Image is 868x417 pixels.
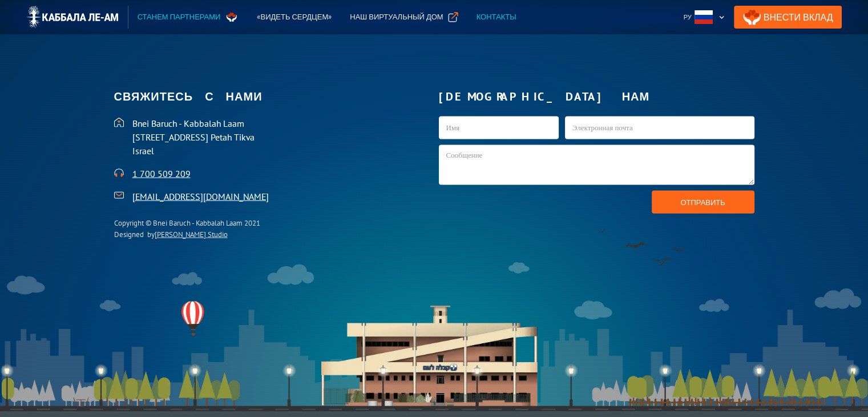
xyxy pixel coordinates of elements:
[114,85,430,108] h2: Свяжитесь с нами
[257,11,332,23] div: «Видеть сердцем»
[114,218,260,229] div: Copyright © Bnei Baruch - Kabbalah Laam 2021
[350,11,443,23] div: Наш виртуальный дом
[439,85,754,108] h2: [DEMOGRAPHIC_DATA] нам
[132,168,191,179] a: 1 700 509 209
[734,6,842,29] a: Внести Вклад
[155,230,228,239] a: [PERSON_NAME] Studio
[652,191,754,214] input: Отправить
[684,11,692,23] div: Ру
[439,117,559,139] input: Имя
[341,6,467,29] a: Наш виртуальный дом
[439,117,754,214] form: kab1-Russian
[114,229,260,240] div: Designed by
[679,6,729,29] div: Ру
[248,6,341,29] a: «Видеть сердцем»
[132,117,430,158] p: Bnei Baruch - Kabbalah Laam [STREET_ADDRESS] Petah Tikva Israel
[565,117,754,139] input: Электронная почта
[132,191,269,202] a: [EMAIL_ADDRESS][DOMAIN_NAME]
[128,6,248,29] a: Станем партнерами
[477,11,516,23] div: Контакты
[467,6,526,29] a: Контакты
[138,11,221,23] div: Станем партнерами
